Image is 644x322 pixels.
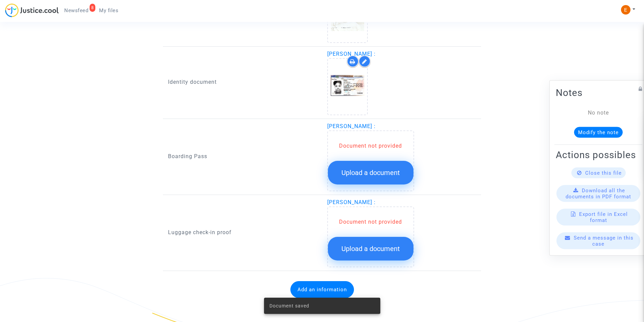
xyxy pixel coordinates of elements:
[94,5,124,16] a: My files
[168,152,317,160] p: Boarding Pass
[59,5,94,16] a: 8Newsfeed
[328,161,413,184] button: Upload a document
[168,78,317,86] p: Identity document
[64,7,88,14] span: Newsfeed
[579,211,628,223] span: Export file in Excel format
[328,142,413,150] div: Document not provided
[5,3,59,17] img: jc-logo.svg
[566,187,631,199] span: Download all the documents in PDF format
[585,170,622,176] span: Close this file
[269,302,309,309] span: Document saved
[327,123,376,129] span: [PERSON_NAME] :
[168,228,317,237] p: Luggage check-in proof
[328,237,413,261] button: Upload a document
[341,169,400,177] span: Upload a document
[327,199,376,205] span: [PERSON_NAME] :
[327,51,376,57] span: [PERSON_NAME] :
[99,7,118,14] span: My files
[290,281,354,298] button: Add an information
[621,5,630,15] img: ACg8ocIeiFvHKe4dA5oeRFd_CiCnuxWUEc1A2wYhRJE3TTWt=s96-c
[341,245,400,253] span: Upload a document
[90,4,96,12] div: 8
[556,149,641,160] h2: Actions possibles
[556,86,641,98] h2: Notes
[574,234,634,247] span: Send a message in this case
[328,218,413,226] div: Document not provided
[566,108,631,117] div: No note
[574,127,623,138] button: Modify the note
